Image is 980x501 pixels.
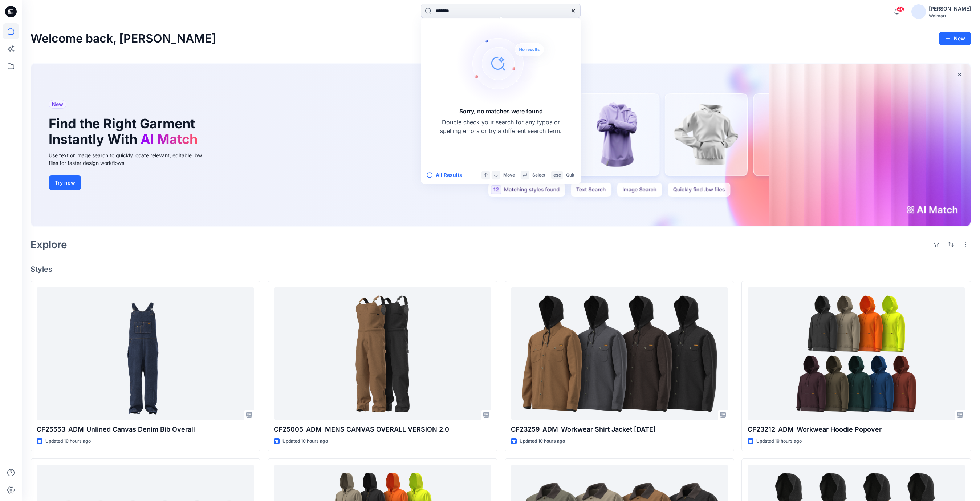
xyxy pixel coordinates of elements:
h2: Explore [31,239,67,250]
p: CF25553_ADM_Unlined Canvas Denim Bib Overall [37,424,254,435]
p: Updated 10 hours ago [282,437,328,445]
a: CF23259_ADM_Workwear Shirt Jacket 05OCT25 [511,287,728,420]
p: Move [503,171,515,179]
button: New [939,32,971,45]
img: avatar [911,4,926,19]
p: CF23259_ADM_Workwear Shirt Jacket [DATE] [511,424,728,435]
h4: Styles [31,265,971,274]
div: [PERSON_NAME] [929,4,971,13]
img: Sorry, no matches were found [456,20,558,107]
p: Updated 10 hours ago [520,437,565,445]
button: Try now [49,175,81,190]
a: CF23212_ADM_Workwear Hoodie Popover [748,287,965,420]
p: esc [553,171,561,179]
span: AI Match [141,131,198,147]
div: Walmart [929,13,971,19]
div: Use text or image search to quickly locate relevant, editable .bw files for faster design workflows. [49,151,212,167]
p: CF25005_ADM_MENS CANVAS OVERALL VERSION 2.0 [274,424,491,435]
h2: Welcome back, [PERSON_NAME] [31,32,216,45]
p: Updated 10 hours ago [756,437,802,445]
p: Updated 10 hours ago [45,437,91,445]
p: Quit [566,171,574,179]
h1: Find the Right Garment Instantly With [49,116,201,147]
a: CF25005_ADM_MENS CANVAS OVERALL VERSION 2.0 [274,287,491,420]
span: New [52,100,63,109]
button: All Results [427,171,467,179]
a: CF25553_ADM_Unlined Canvas Denim Bib Overall [37,287,254,420]
p: Select [532,171,545,179]
p: Double check your search for any typos or spelling errors or try a different search term. [439,118,563,135]
h5: Sorry, no matches were found [459,107,543,116]
p: CF23212_ADM_Workwear Hoodie Popover [748,424,965,435]
span: 40 [896,6,904,12]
